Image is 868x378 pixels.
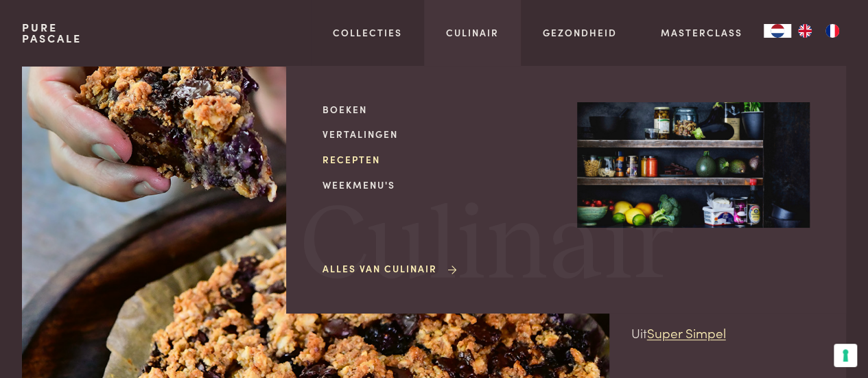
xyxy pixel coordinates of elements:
a: Super Simpel [647,323,726,342]
img: Culinair [577,102,810,228]
a: Recepten [322,152,555,167]
a: Culinair [446,25,499,40]
a: Boeken [322,102,555,117]
a: Alles van Culinair [322,261,459,276]
span: Culinair [301,194,674,299]
ul: Language list [791,24,846,38]
a: Weekmenu's [322,178,555,192]
a: PurePascale [22,22,82,44]
a: Collecties [333,25,402,40]
a: Masterclass [660,25,742,40]
a: FR [819,24,846,38]
a: NL [764,24,791,38]
p: Uit [631,323,825,343]
a: Vertalingen [322,127,555,141]
a: Gezondheid [543,25,617,40]
button: Uw voorkeuren voor toestemming voor trackingtechnologieën [834,344,857,367]
div: Language [764,24,791,38]
aside: Language selected: Nederlands [764,24,846,38]
a: EN [791,24,819,38]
